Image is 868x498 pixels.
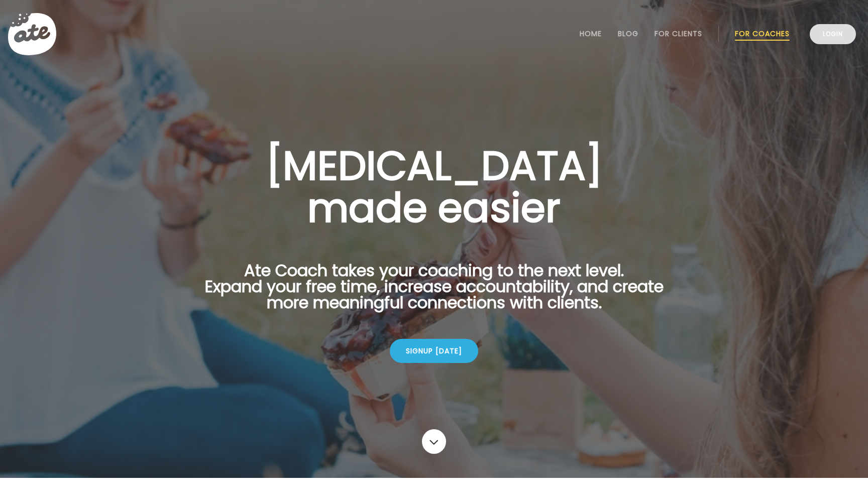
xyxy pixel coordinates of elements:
div: Signup [DATE] [390,339,478,363]
a: Login [810,24,856,44]
p: Ate Coach takes your coaching to the next level. Expand your free time, increase accountability, ... [189,263,679,323]
a: Blog [618,30,638,38]
a: Home [580,30,602,38]
h1: [MEDICAL_DATA] made easier [189,145,679,229]
a: For Coaches [735,30,790,38]
a: For Clients [655,30,702,38]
